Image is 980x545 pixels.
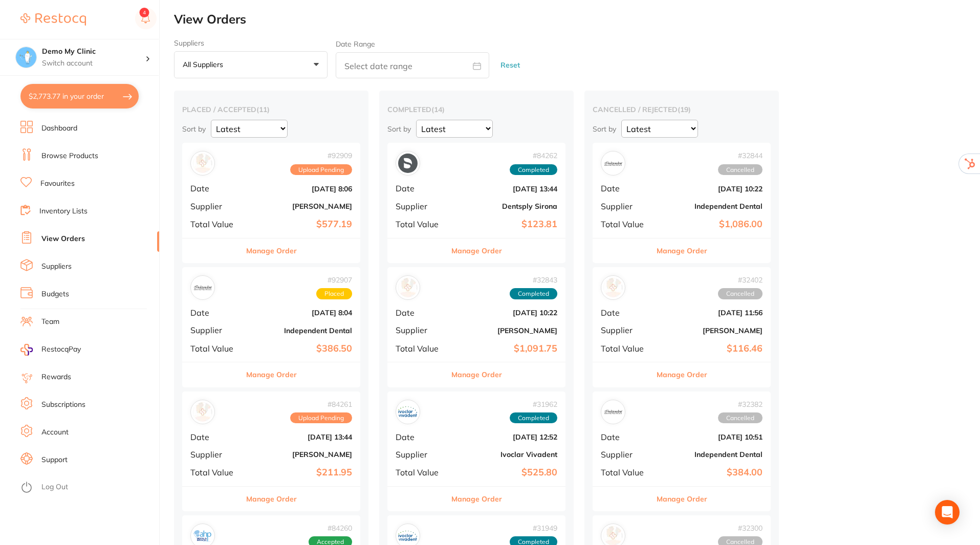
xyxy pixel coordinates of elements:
b: [DATE] 12:52 [455,433,557,441]
span: Supplier [190,202,242,211]
img: Adam Dental [398,278,418,297]
span: Upload Pending [290,412,352,424]
span: Total Value [601,344,652,353]
p: Sort by [387,124,411,134]
p: Switch account [42,58,145,69]
span: # 32382 [718,400,763,408]
span: Cancelled [718,164,763,176]
b: $116.46 [660,343,763,354]
img: Independent Dental [603,402,623,422]
span: Placed [316,288,352,299]
b: $1,091.75 [455,343,557,354]
span: Date [190,308,242,317]
b: $384.00 [660,467,763,478]
b: [DATE] 13:44 [250,433,352,441]
b: Dentsply Sirona [455,202,557,210]
span: Date [190,432,242,442]
input: Select date range [336,52,489,78]
span: Date [601,184,652,193]
b: [PERSON_NAME] [250,202,352,210]
img: Independent Dental [193,278,212,297]
p: All suppliers [183,60,227,69]
span: Supplier [396,202,447,211]
span: Completed [510,288,557,299]
span: Total Value [601,468,652,477]
a: Dashboard [41,123,77,134]
span: # 32402 [718,276,763,284]
a: Log Out [41,482,68,492]
b: $211.95 [250,467,352,478]
h2: placed / accepted ( 11 ) [182,105,360,114]
span: Date [396,308,447,317]
b: [PERSON_NAME] [455,326,557,335]
button: Manage Order [451,487,502,511]
b: [DATE] 10:22 [660,185,763,193]
img: Adam Dental [193,402,212,422]
button: Manage Order [657,238,707,263]
b: [DATE] 8:04 [250,309,352,317]
b: [DATE] 10:51 [660,433,763,441]
h2: cancelled / rejected ( 19 ) [593,105,771,114]
span: # 32300 [718,524,763,532]
span: RestocqPay [41,344,81,355]
span: Cancelled [718,412,763,424]
span: Cancelled [718,288,763,299]
button: Manage Order [657,487,707,511]
img: Adam Dental [603,278,623,297]
a: RestocqPay [20,344,81,356]
div: Open Intercom Messenger [935,500,960,525]
span: Total Value [190,220,242,229]
a: View Orders [41,234,85,244]
a: Suppliers [41,261,72,272]
button: Manage Order [451,362,502,387]
span: Total Value [396,220,447,229]
div: Adam Dental#92909Upload PendingDate[DATE] 8:06Supplier[PERSON_NAME]Total Value$577.19Manage Order [182,143,360,263]
span: Total Value [396,344,447,353]
button: Manage Order [657,362,707,387]
button: Log Out [20,479,156,496]
span: Supplier [190,325,242,335]
h2: View Orders [174,12,980,27]
span: # 84260 [309,524,352,532]
p: Sort by [182,124,206,134]
span: Supplier [190,450,242,459]
b: [DATE] 10:22 [455,309,557,317]
b: [DATE] 11:56 [660,309,763,317]
h2: completed ( 14 ) [387,105,565,114]
a: Budgets [41,289,69,299]
span: # 31949 [510,524,557,532]
b: $1,086.00 [660,219,763,230]
span: Supplier [396,325,447,335]
span: # 84261 [290,400,352,408]
label: Date Range [336,40,375,48]
span: Date [190,184,242,193]
b: Ivoclar Vivadent [455,450,557,459]
span: Supplier [601,325,652,335]
button: $2,773.77 in your order [20,84,139,108]
label: Suppliers [174,39,328,47]
button: All suppliers [174,51,328,79]
b: Independent Dental [660,450,763,459]
span: Date [601,432,652,442]
b: [PERSON_NAME] [250,450,352,459]
b: [PERSON_NAME] [660,326,763,335]
button: Reset [497,52,523,79]
b: $525.80 [455,467,557,478]
img: Demo My Clinic [16,47,36,68]
span: # 92907 [316,276,352,284]
p: Sort by [593,124,616,134]
b: $123.81 [455,219,557,230]
img: Adam Dental [193,154,212,173]
a: Browse Products [41,151,98,161]
a: Restocq Logo [20,8,86,31]
div: Independent Dental#92907PlacedDate[DATE] 8:04SupplierIndependent DentalTotal Value$386.50Manage O... [182,267,360,387]
b: [DATE] 8:06 [250,185,352,193]
span: Supplier [601,202,652,211]
a: Team [41,317,59,327]
span: Supplier [601,450,652,459]
a: Subscriptions [41,400,85,410]
span: Upload Pending [290,164,352,176]
b: $577.19 [250,219,352,230]
span: Date [396,184,447,193]
span: Date [601,308,652,317]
